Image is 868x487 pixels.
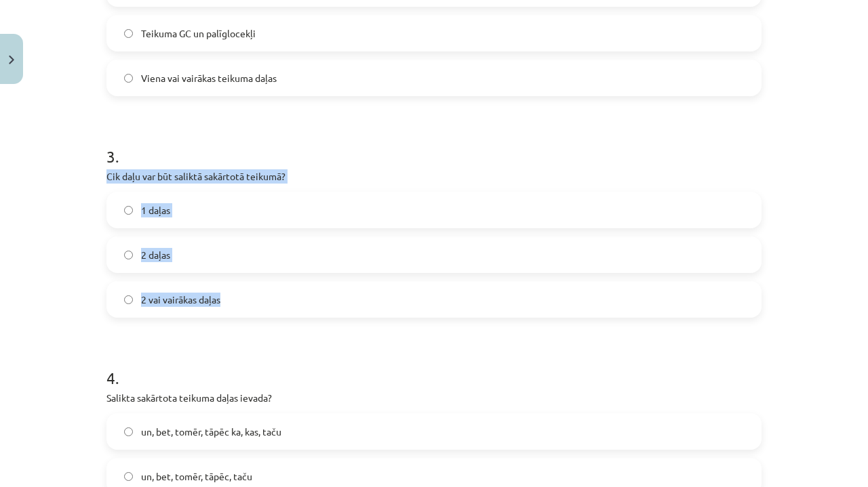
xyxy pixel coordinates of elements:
[141,469,252,484] span: un, bet, tomēr, tāpēc, taču
[124,206,133,215] input: 1 daļas
[124,427,133,436] input: un, bet, tomēr, tāpēc ka, kas, taču
[124,472,133,481] input: un, bet, tomēr, tāpēc, taču
[124,29,133,38] input: Teikuma GC un palīglocekļi
[124,74,133,83] input: Viena vai vairākas teikuma daļas
[106,123,762,165] h1: 3 .
[106,169,762,184] p: Cik daļu var būt saliktā sakārtotā teikumā?
[141,248,170,262] span: 2 daļas
[141,71,277,85] span: Viena vai vairākas teikuma daļas
[124,251,133,259] input: 2 daļas
[141,26,256,41] span: Teikuma GC un palīglocekļi
[141,203,170,217] span: 1 daļas
[124,295,133,304] input: 2 vai vairākas daļas
[141,425,281,439] span: un, bet, tomēr, tāpēc ka, kas, taču
[9,56,14,64] img: icon-close-lesson-0947bae3869378f0d4975bcd49f059093ad1ed9edebbc8119c70593378902aed.svg
[106,345,762,387] h1: 4 .
[106,391,762,405] p: Salikta sakārtota teikuma daļas ievada?
[141,293,220,307] span: 2 vai vairākas daļas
